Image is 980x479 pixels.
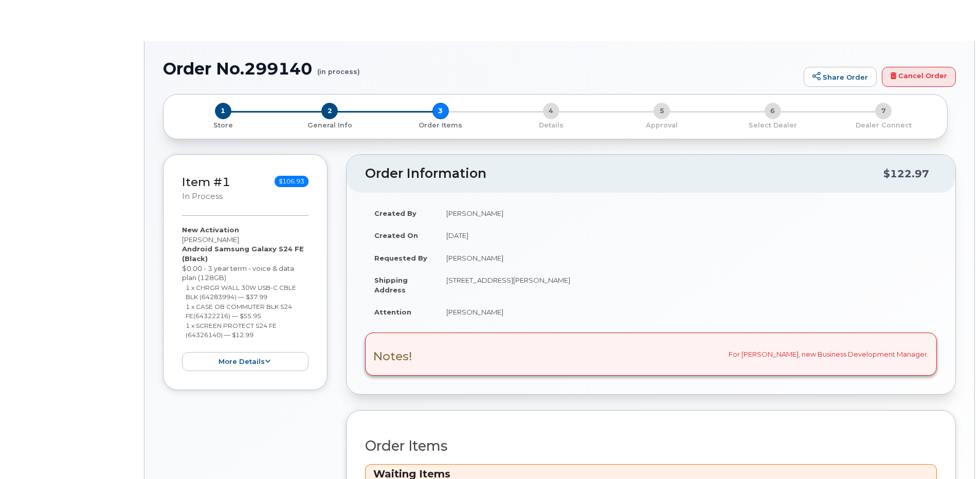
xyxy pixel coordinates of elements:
small: 1 x SCREEN PROTECT S24 FE (64326140) — $12.99 [186,322,277,339]
strong: Requested By [374,254,427,262]
p: Store [176,121,270,130]
strong: Attention [374,308,411,316]
a: 1 Store [172,119,274,130]
div: For [PERSON_NAME], new Business Development Manager. [365,333,937,376]
td: [STREET_ADDRESS][PERSON_NAME] [437,269,937,301]
strong: Shipping Address [374,276,408,294]
a: Cancel Order [882,67,956,87]
small: 1 x CASE OB COMMUTER BLK S24 FE(64322216) — $55.95 [186,303,292,320]
button: more details [182,352,308,371]
a: Share Order [804,67,877,87]
div: [PERSON_NAME] $0.00 - 3 year term - voice & data plan (128GB) [182,225,308,371]
td: [PERSON_NAME] [437,202,937,225]
span: 1 [215,103,231,119]
a: Item #1 [182,175,230,189]
strong: Created By [374,209,416,217]
small: in process [182,192,223,201]
strong: Created On [374,231,418,239]
h2: Order Information [365,167,883,181]
span: 2 [321,103,338,119]
div: $122.97 [883,164,929,183]
small: 1 x CHRGR WALL 30W USB-C CBLE BLK (64283994) — $37.99 [186,284,296,301]
small: (in process) [317,60,360,76]
td: [PERSON_NAME] [437,301,937,323]
strong: New Activation [182,226,239,234]
h2: Order Items [365,438,937,454]
strong: Android Samsung Galaxy S24 FE (Black) [182,245,304,263]
p: General Info [278,121,380,130]
td: [DATE] [437,224,937,247]
td: [PERSON_NAME] [437,247,937,269]
a: 2 General Info [274,119,385,130]
h3: Notes! [373,350,412,363]
span: $106.93 [275,176,308,187]
h1: Order No.299140 [163,60,798,78]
